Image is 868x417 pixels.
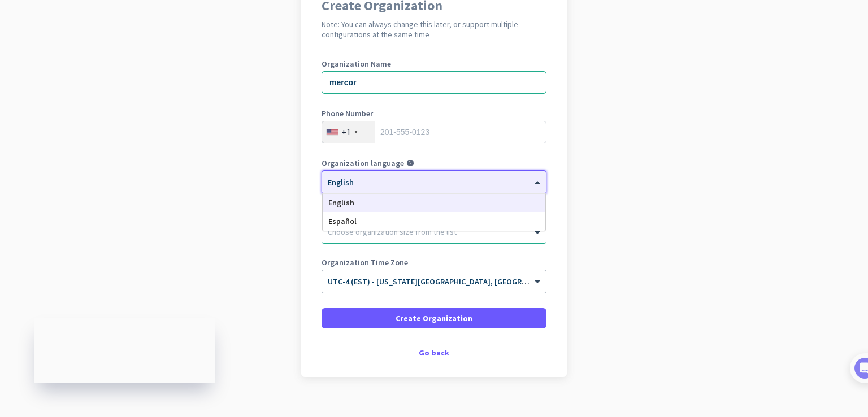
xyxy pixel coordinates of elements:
span: Create Organization [396,313,472,324]
input: What is the name of your organization? [322,71,546,94]
div: Options List [323,194,545,231]
span: English [328,197,354,208]
div: Go back [322,349,546,357]
label: Organization Name [322,60,546,68]
div: +1 [341,126,351,138]
label: Organization Time Zone [322,258,546,266]
iframe: Insightful Status [34,318,215,383]
i: help [406,159,414,167]
label: Organization Size (Optional) [322,209,546,217]
span: Español [328,216,357,226]
label: Phone Number [322,109,546,117]
input: 201-555-0123 [322,121,546,143]
button: Create Organization [322,308,546,328]
label: Organization language [322,159,404,167]
h2: Note: You can always change this later, or support multiple configurations at the same time [322,19,546,39]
